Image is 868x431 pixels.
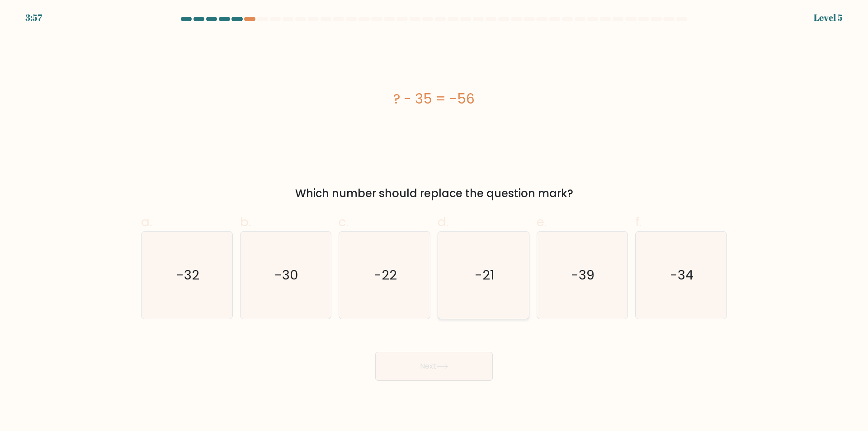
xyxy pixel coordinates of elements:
div: Level 5 [814,11,843,24]
div: Which number should replace the question mark? [146,185,722,202]
span: a. [141,213,152,231]
text: -21 [475,266,494,284]
div: ? - 35 = -56 [141,89,727,109]
text: -22 [374,266,397,284]
text: -39 [571,266,595,284]
span: d. [438,213,448,231]
span: c. [339,213,349,231]
span: b. [240,213,251,231]
text: -32 [176,266,199,284]
text: -30 [274,266,298,284]
span: e. [537,213,547,231]
span: f. [635,213,642,231]
div: 3:57 [25,11,42,24]
text: -34 [670,266,694,284]
button: Next [375,352,493,381]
